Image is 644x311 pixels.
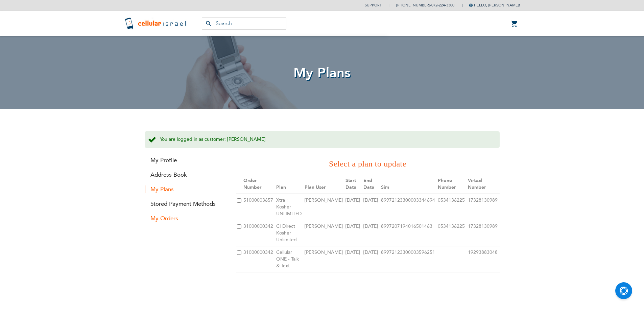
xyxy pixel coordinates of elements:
h3: Select a plan to update [236,158,500,170]
td: 51000003657 [242,194,275,220]
th: Plan User [304,175,344,194]
strong: My Plans [145,185,226,193]
a: My Profile [145,156,226,164]
td: 17328130989 [467,194,500,220]
a: 072-224-3300 [431,3,454,8]
span: My Plans [293,64,351,82]
td: [PERSON_NAME] [304,194,344,220]
th: Phone Number [437,175,467,194]
a: [PHONE_NUMBER] [396,3,430,8]
td: 19293883048 [467,246,500,272]
td: CI Direct Kosher Unlimited [275,220,304,246]
a: My Orders [145,215,226,222]
td: 0534136225 [437,194,467,220]
th: Order Number [242,175,275,194]
td: [PERSON_NAME] [304,246,344,272]
th: Virtual Number [467,175,500,194]
td: Cellular ONE - Talk & Text [275,246,304,272]
a: Address Book [145,171,226,179]
td: 31000000342 [242,246,275,272]
td: 89972123300003596251 [380,246,437,272]
li: / [389,0,454,10]
td: 17328130989 [467,220,500,246]
td: 89972123300003344694 [380,194,437,220]
td: Xtra : Kosher UNLIMITED [275,194,304,220]
input: Search [202,18,286,29]
td: [DATE] [344,246,362,272]
td: [DATE] [344,194,362,220]
td: [DATE] [362,246,380,272]
img: Cellular Israel Logo [124,17,188,30]
th: End Date [362,175,380,194]
a: Stored Payment Methods [145,200,226,208]
td: 0534136225 [437,220,467,246]
td: [DATE] [362,194,380,220]
th: Start Date [344,175,362,194]
td: [PERSON_NAME] [304,220,344,246]
td: 8997207194016501463 [380,220,437,246]
th: Plan [275,175,304,194]
a: Support [365,3,382,8]
td: [DATE] [362,220,380,246]
div: You are logged in as customer: [PERSON_NAME] [145,131,500,148]
span: Hello, [PERSON_NAME]! [469,3,520,8]
th: Sim [380,175,437,194]
td: [DATE] [344,220,362,246]
td: 31000000342 [242,220,275,246]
